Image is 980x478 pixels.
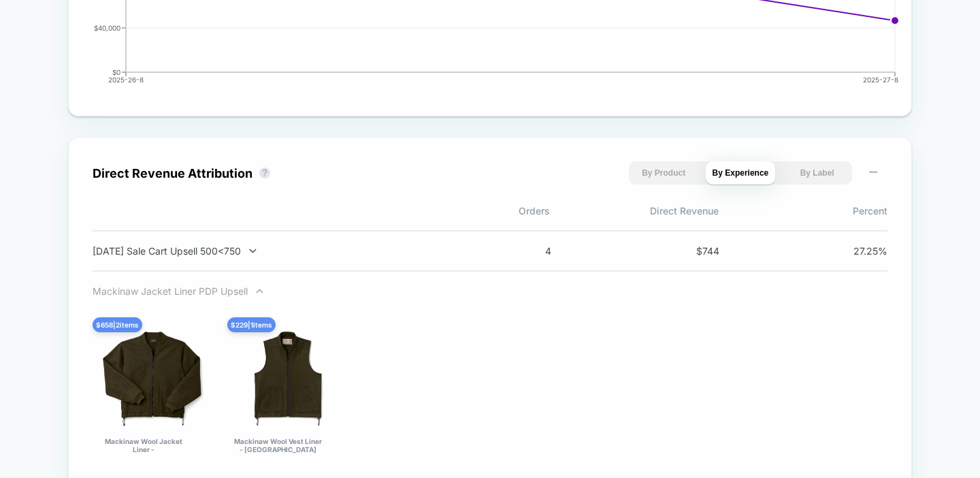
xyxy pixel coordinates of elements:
[93,317,142,332] div: $ 658 | 2 items
[108,76,144,84] tspan: 2025-26-8
[629,161,699,185] button: By Product
[94,24,120,32] tspan: $40,000
[719,205,887,217] span: Percent
[658,245,719,257] span: $ 744
[99,324,207,432] img: Mackinaw Wool Jacket Liner - Forest Green
[234,324,342,432] img: Mackinaw Wool Vest Liner - Forest Green
[93,285,451,297] div: Mackinaw Jacket Liner PDP Upsell
[259,168,270,178] button: ?
[234,437,322,453] div: Mackinaw Wool Vest Liner - [GEOGRAPHIC_DATA]
[93,166,252,180] div: Direct Revenue Attribution
[112,68,120,76] tspan: $0
[93,245,451,257] div: [DATE] Sale Cart Upsell 500<750
[863,76,898,84] tspan: 2025-27-8
[782,161,852,185] button: By Label
[490,245,551,257] span: 4
[550,205,719,217] span: Direct Revenue
[826,245,887,257] span: 27.25 %
[381,205,550,217] span: Orders
[706,161,776,185] button: By Experience
[99,437,187,453] div: Mackinaw Wool Jacket Liner - [GEOGRAPHIC_DATA]
[227,317,276,332] div: $ 229 | 1 items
